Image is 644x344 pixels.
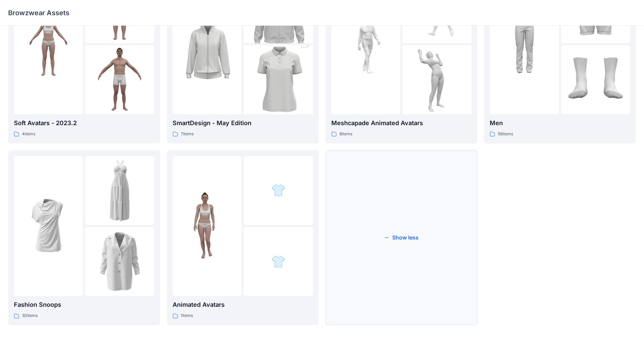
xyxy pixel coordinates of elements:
img: folder 3 [244,28,313,132]
p: Men [490,118,630,128]
img: folder 3 [561,45,630,114]
img: folder 1 [490,9,559,78]
a: folder 1folder 2folder 3Fashion Snoops30items [8,150,160,325]
p: 30 items [22,312,38,319]
p: 4 items [22,131,35,138]
p: 56 items [498,131,513,138]
p: 8 items [339,131,352,138]
p: 1 items [181,312,193,319]
img: folder 3 [85,45,154,114]
img: folder 3 [271,255,285,269]
img: folder 3 [402,45,471,114]
img: folder 1 [331,9,400,78]
p: 7 items [181,131,194,138]
img: folder 3 [85,227,154,296]
img: folder 1 [14,9,83,78]
img: folder 1 [14,191,83,260]
p: Soft Avatars - 2023.2 [14,118,154,128]
p: Fashion Snoops [14,300,154,309]
button: Show less [326,150,478,325]
img: folder 2 [85,156,154,225]
img: folder 2 [271,183,285,197]
p: Browzwear Assets [8,8,69,18]
p: SmartDesign - May Edition [173,118,313,128]
p: Animated Avatars [173,300,313,309]
a: folder 1folder 2folder 3Animated Avatars1items [167,150,319,325]
img: folder 1 [173,191,242,260]
p: Meshcapade Animated Avatars [331,118,472,128]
